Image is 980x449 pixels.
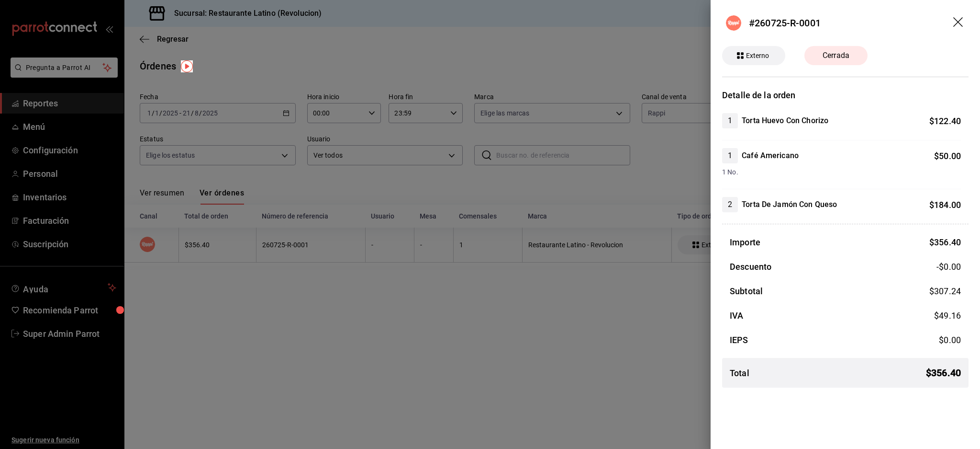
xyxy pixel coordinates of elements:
h3: Importe [730,236,760,249]
img: Tooltip marker [181,60,193,72]
h3: Total [730,367,749,380]
span: $ 122.40 [929,116,961,126]
h4: Café Americano [742,150,799,161]
span: Externo [742,51,773,61]
button: drag [953,17,965,29]
span: -$0.00 [936,260,961,273]
span: $ 356.40 [929,237,961,247]
span: 1 No. [722,167,961,177]
span: 2 [722,199,738,210]
span: Cerrada [817,50,855,61]
h4: Torta De Jamón Con Queso [742,199,837,210]
h3: IVA [730,309,743,322]
span: $ 50.00 [934,151,961,161]
h3: IEPS [730,334,748,346]
h3: Descuento [730,260,771,273]
h3: Subtotal [730,285,763,298]
h4: Torta Huevo Con Chorizo [742,115,828,127]
span: $ 356.40 [926,366,961,380]
div: #260725-R-0001 [749,16,821,30]
span: 1 [722,150,738,161]
span: $ 307.24 [929,286,961,296]
span: $ 49.16 [934,311,961,321]
span: $ 184.00 [929,200,961,210]
span: $ 0.00 [939,335,961,345]
h3: Detalle de la orden [722,89,969,102]
span: 1 [722,115,738,127]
